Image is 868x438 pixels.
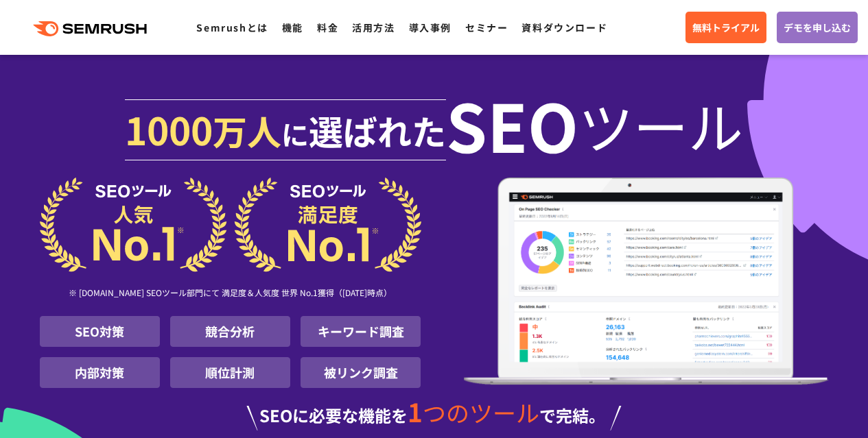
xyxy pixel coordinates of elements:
div: ※ [DOMAIN_NAME] SEOツール部門にて 満足度＆人気度 世界 No.1獲得（[DATE]時点） [40,272,421,316]
li: 競合分析 [170,316,290,347]
span: ツール [578,97,743,152]
span: で完結。 [539,403,605,427]
a: 無料トライアル [685,12,766,43]
a: 機能 [282,21,303,34]
a: 料金 [317,21,338,34]
a: デモを申し込む [777,12,858,43]
li: 被リンク調査 [301,357,421,388]
div: SEOに必要な機能を [40,399,829,430]
span: 1 [408,393,423,430]
span: つのツール [423,396,539,429]
span: 無料トライアル [692,20,760,35]
a: セミナー [465,21,508,34]
span: 万人 [213,106,281,155]
a: Semrushとは [196,21,268,34]
li: SEO対策 [40,316,160,347]
li: キーワード調査 [301,316,421,347]
a: 活用方法 [352,21,395,34]
a: 資料ダウンロード [521,21,607,34]
li: 順位計測 [170,357,290,388]
span: デモを申し込む [784,20,851,35]
span: に [281,114,309,154]
a: 導入事例 [409,21,451,34]
span: 1000 [125,101,213,156]
li: 内部対策 [40,357,160,388]
span: SEO [446,97,578,152]
span: 選ばれた [309,106,446,155]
